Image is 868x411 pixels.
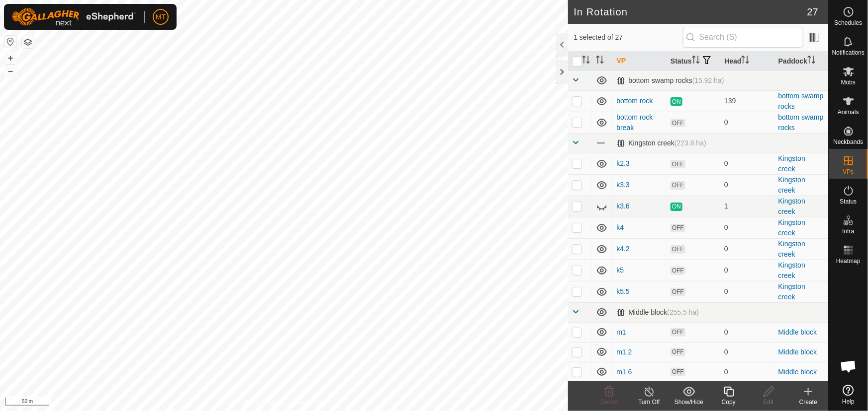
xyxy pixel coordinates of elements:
a: k3.3 [617,181,630,189]
span: (223.8 ha) [675,139,706,147]
a: k5 [617,266,624,274]
th: Paddock [774,52,828,71]
td: 0 [720,342,774,362]
span: MT [156,12,166,22]
p-sorticon: Activate to sort [582,57,590,65]
a: m1.6 [617,368,632,376]
a: Kingston creek [778,261,805,279]
span: Animals [838,109,859,115]
span: OFF [671,368,685,376]
button: – [4,65,16,77]
h2: In Rotation [574,6,807,18]
td: 1 [720,196,774,217]
span: OFF [671,348,685,356]
a: k4.2 [617,245,630,253]
th: VP [613,52,667,71]
div: Show/Hide [669,398,709,407]
a: Kingston creek [778,240,805,258]
a: m1 [617,328,626,336]
td: 139 [720,90,774,112]
a: Help [829,381,868,409]
span: (15.92 ha) [692,76,724,84]
p-sorticon: Activate to sort [692,57,700,65]
span: OFF [671,119,685,127]
span: (255.5 ha) [667,308,699,316]
td: 0 [720,281,774,302]
img: Gallagher Logo [12,8,136,26]
span: OFF [671,245,685,254]
a: Middle block [778,328,817,336]
p-sorticon: Activate to sort [807,57,815,65]
span: 27 [807,4,818,19]
a: Middle block [778,348,817,356]
div: Kingston creek [617,139,706,147]
div: bottom swamp rocks [617,76,724,85]
a: bottom rock [617,97,653,105]
p-sorticon: Activate to sort [596,57,604,65]
a: Kingston creek [778,218,805,237]
th: Head [720,52,774,71]
a: bottom swamp rocks [778,113,824,132]
td: 0 [720,112,774,133]
div: Copy [709,398,749,407]
span: OFF [671,224,685,232]
a: Kingston creek [778,197,805,215]
td: 0 [720,217,774,238]
a: Kingston creek [778,154,805,173]
p-sorticon: Activate to sort [741,57,749,65]
td: 0 [720,153,774,174]
a: k5.5 [617,287,630,295]
button: + [4,52,16,64]
td: 0 [720,322,774,342]
span: Schedules [834,20,862,26]
a: Privacy Policy [245,398,282,407]
td: 0 [720,174,774,196]
span: Delete [601,399,618,406]
a: k3.6 [617,202,630,210]
a: m1.2 [617,348,632,356]
span: Neckbands [833,139,863,145]
span: OFF [671,181,685,190]
span: Help [842,399,855,405]
span: Status [840,199,857,205]
a: k2.3 [617,159,630,167]
div: Create [788,398,828,407]
span: Mobs [841,79,856,85]
span: OFF [671,160,685,168]
span: VPs [843,169,854,175]
a: Kingston creek [778,282,805,301]
input: Search (S) [683,27,803,48]
td: 0 [720,238,774,260]
button: Reset Map [4,36,16,48]
a: Kingston creek [778,176,805,194]
div: Edit [749,398,788,407]
span: ON [671,97,682,106]
span: OFF [671,288,685,296]
span: Notifications [832,50,865,56]
span: ON [671,203,682,211]
div: Middle block [617,308,699,317]
a: k4 [617,223,624,231]
span: OFF [671,328,685,337]
span: Heatmap [836,258,861,264]
a: bottom rock break [617,113,653,132]
span: Infra [842,228,854,234]
div: Turn Off [629,398,669,407]
a: bottom swamp rocks [778,92,824,110]
button: Map Layers [22,36,34,48]
div: Open chat [834,351,864,381]
a: Middle block [778,368,817,376]
td: 0 [720,362,774,382]
td: 0 [720,260,774,281]
th: Status [667,52,720,71]
span: OFF [671,267,685,275]
a: Contact Us [293,398,323,407]
span: 1 selected of 27 [574,32,683,43]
